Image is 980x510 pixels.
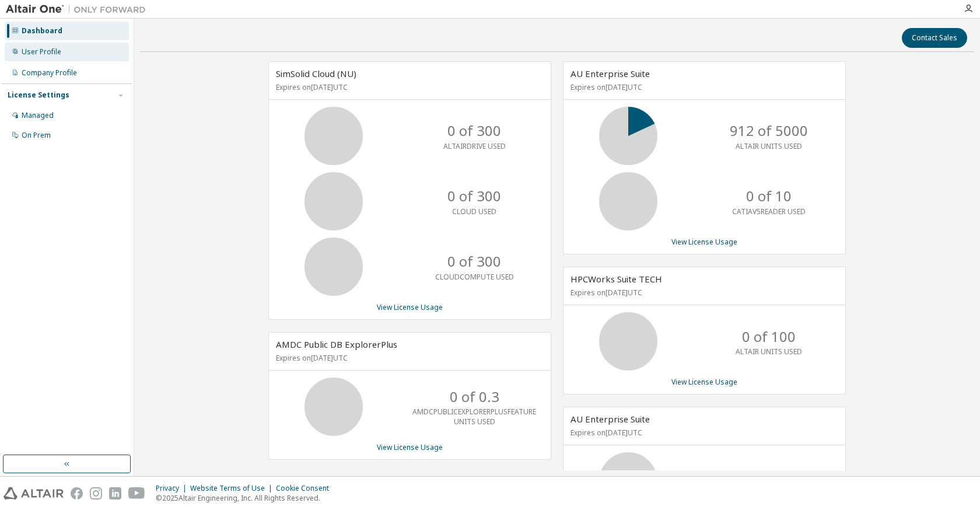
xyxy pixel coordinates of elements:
[570,413,650,425] span: AU Enterprise Suite
[447,186,501,206] p: 0 of 300
[736,347,802,357] p: ALTAIR UNITS USED
[570,273,662,285] span: HPCWorks Suite TECH
[412,407,536,427] p: AMDCPUBLICEXPLORERPLUSFEATURE UNITS USED
[276,353,541,363] p: Expires on [DATE] UTC
[742,327,796,347] p: 0 of 100
[190,484,276,493] div: Website Terms of Use
[671,237,737,247] a: View License Usage
[902,28,967,48] button: Contact Sales
[742,467,796,487] p: 0 of 200
[570,428,835,438] p: Expires on [DATE] UTC
[276,68,356,79] span: SimSolid Cloud (NU)
[732,207,806,216] p: CATIAV5READER USED
[452,207,496,216] p: CLOUD USED
[156,493,336,503] p: © 2025 Altair Engineering, Inc. All Rights Reserved.
[736,141,802,151] p: ALTAIR UNITS USED
[447,251,501,271] p: 0 of 300
[156,484,190,493] div: Privacy
[377,442,443,452] a: View License Usage
[443,141,506,151] p: ALTAIRDRIVE USED
[22,26,62,36] div: Dashboard
[435,272,514,282] p: CLOUDCOMPUTE USED
[109,487,121,499] img: linkedin.svg
[570,82,835,92] p: Expires on [DATE] UTC
[22,47,61,57] div: User Profile
[8,90,69,100] div: License Settings
[377,302,443,312] a: View License Usage
[128,487,145,499] img: youtube.svg
[3,487,64,499] img: altair_logo.svg
[570,68,650,79] span: AU Enterprise Suite
[276,338,397,350] span: AMDC Public DB ExplorerPlus
[671,377,737,387] a: View License Usage
[71,487,83,499] img: facebook.svg
[447,121,501,141] p: 0 of 300
[22,111,54,120] div: Managed
[450,387,499,407] p: 0 of 0.3
[746,186,792,206] p: 0 of 10
[22,68,77,78] div: Company Profile
[6,4,152,15] img: Altair One
[276,484,336,493] div: Cookie Consent
[90,487,102,499] img: instagram.svg
[730,121,808,141] p: 912 of 5000
[22,131,51,140] div: On Prem
[570,288,835,298] p: Expires on [DATE] UTC
[276,82,541,92] p: Expires on [DATE] UTC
